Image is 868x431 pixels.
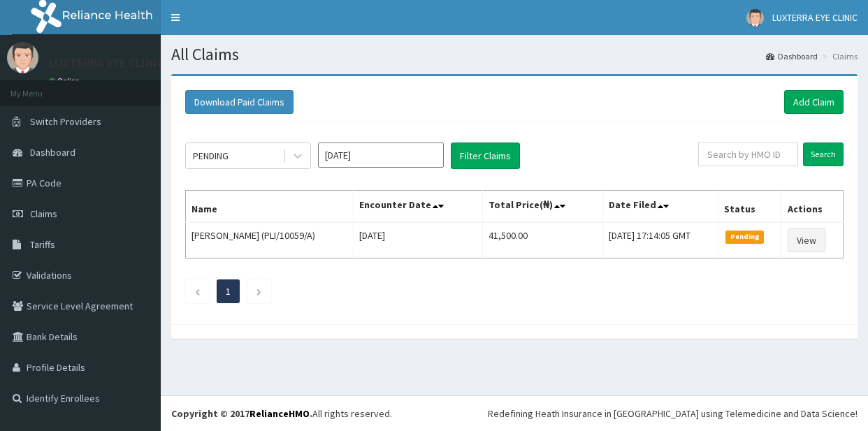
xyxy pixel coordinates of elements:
div: PENDING [193,149,229,163]
h1: All Claims [171,45,858,64]
th: Actions [782,191,844,223]
input: Search by HMO ID [698,143,798,166]
img: User Image [7,42,38,73]
span: Switch Providers [30,115,101,128]
li: Claims [819,50,858,62]
a: Online [49,76,82,86]
div: Redefining Heath Insurance in [GEOGRAPHIC_DATA] using Telemedicine and Data Science! [488,407,858,421]
a: Add Claim [784,90,844,114]
span: Dashboard [30,146,75,159]
p: LUXTERRA EYE CLINIC [49,57,164,69]
a: Dashboard [766,50,818,62]
td: [DATE] 17:14:05 GMT [602,222,718,258]
button: Filter Claims [451,143,520,169]
input: Search [803,143,844,166]
span: LUXTERRA EYE CLINIC [772,11,858,24]
button: Download Paid Claims [185,90,294,114]
th: Total Price(₦) [483,191,603,223]
a: RelianceHMO [249,407,310,420]
span: Pending [725,231,764,243]
td: 41,500.00 [483,222,603,258]
th: Date Filed [602,191,718,223]
strong: Copyright © 2017 . [171,407,312,420]
span: Claims [30,207,57,220]
td: [DATE] [353,222,482,258]
span: Tariffs [30,238,55,251]
img: User Image [746,9,764,27]
a: View [788,228,825,252]
input: Select Month and Year [318,143,444,168]
a: Previous page [194,285,201,298]
th: Name [186,191,354,223]
footer: All rights reserved. [161,395,868,431]
th: Encounter Date [353,191,482,223]
td: [PERSON_NAME] (PLI/10059/A) [186,222,354,258]
a: Next page [256,285,262,298]
a: Page 1 is your current page [226,285,231,298]
th: Status [718,191,782,223]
